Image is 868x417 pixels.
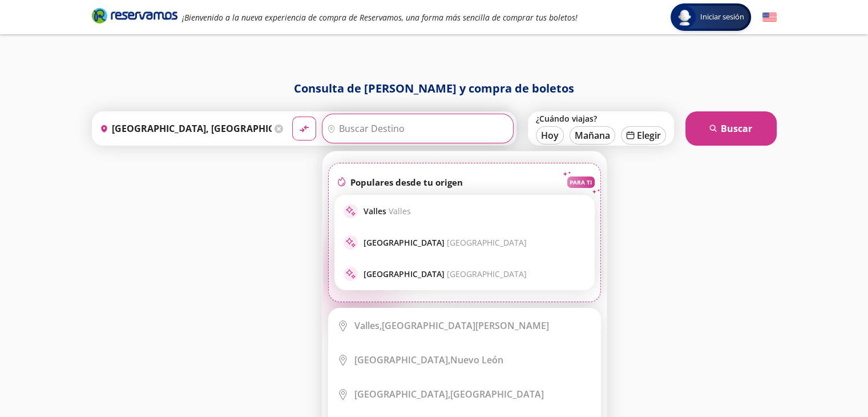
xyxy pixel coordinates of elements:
input: Buscar Origen [95,114,272,143]
p: Valles [364,206,411,216]
span: Iniciar sesión [696,11,749,23]
div: [GEOGRAPHIC_DATA] [354,388,544,400]
span: [GEOGRAPHIC_DATA] [447,268,527,279]
a: Brand Logo [92,7,177,27]
input: Buscar Destino [322,114,510,143]
p: PARA TI [570,178,592,186]
span: [GEOGRAPHIC_DATA] [447,237,527,248]
b: [GEOGRAPHIC_DATA], [354,354,450,366]
button: Mañana [570,126,615,145]
div: [GEOGRAPHIC_DATA][PERSON_NAME] [354,319,549,332]
h1: Consulta de [PERSON_NAME] y compra de boletos [92,80,777,97]
div: Nuevo León [354,354,503,366]
button: Elegir [621,126,666,145]
p: [GEOGRAPHIC_DATA] [364,268,527,279]
i: Brand Logo [92,7,177,24]
p: Populares desde tu origen [350,177,463,188]
label: ¿Cuándo viajas? [536,113,666,124]
em: ¡Bienvenido a la nueva experiencia de compra de Reservamos, una forma más sencilla de comprar tus... [182,12,578,23]
p: [GEOGRAPHIC_DATA] [364,237,527,248]
b: Valles, [354,319,382,332]
span: Valles [389,206,411,216]
b: [GEOGRAPHIC_DATA], [354,388,450,400]
button: English [762,10,777,25]
button: Hoy [536,126,564,145]
button: Buscar [685,111,777,146]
